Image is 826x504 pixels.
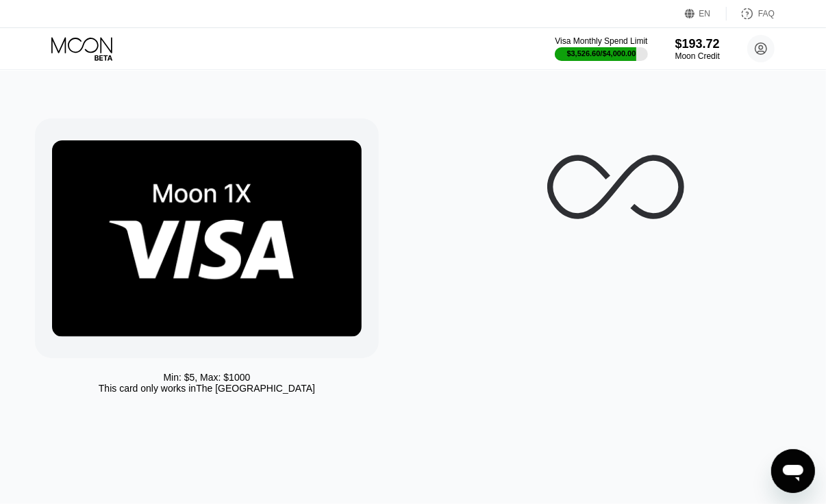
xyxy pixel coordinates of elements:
[675,51,720,61] div: Moon Credit
[727,7,775,21] div: FAQ
[567,49,636,58] div: $3,526.60 / $4,000.00
[555,36,647,61] div: Visa Monthly Spend Limit$3,526.60/$4,000.00
[771,449,815,493] iframe: Button to launch messaging window
[685,7,727,21] div: EN
[163,372,250,383] div: Min: $ 5 , Max: $ 1000
[675,37,720,61] div: $193.72Moon Credit
[758,9,775,18] div: FAQ
[99,383,315,394] div: This card only works in The [GEOGRAPHIC_DATA]
[699,9,711,18] div: EN
[675,37,720,51] div: $193.72
[555,36,647,46] div: Visa Monthly Spend Limit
